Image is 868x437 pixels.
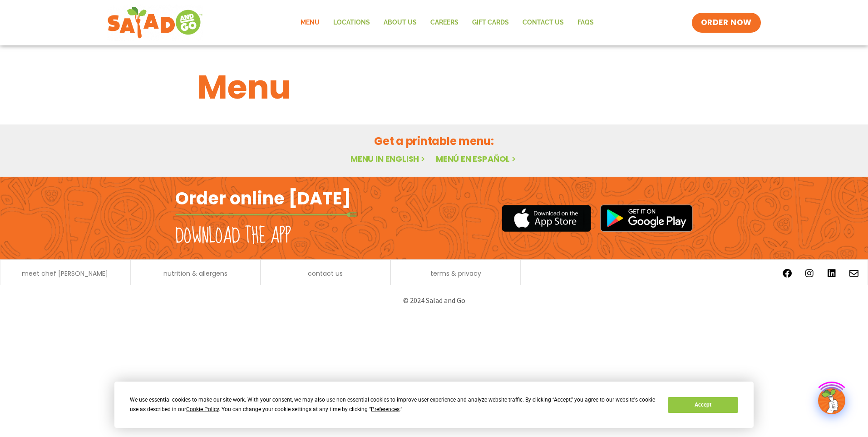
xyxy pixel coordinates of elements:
a: About Us [377,12,424,33]
img: google_play [600,204,693,232]
a: nutrition & allergens [163,270,227,277]
a: terms & privacy [430,270,481,277]
div: We use essential cookies to make our site work. With your consent, we may also use non-essential ... [130,395,657,414]
nav: Menu [294,12,601,33]
h2: Order online [DATE] [175,187,351,209]
a: FAQs [571,12,601,33]
h2: Download the app [175,223,291,249]
a: Locations [326,12,377,33]
span: ORDER NOW [701,17,752,28]
img: new-SAG-logo-768×292 [107,5,203,41]
button: Accept [668,397,738,413]
h2: Get a printable menu: [197,133,671,149]
div: Cookie Consent Prompt [114,382,754,428]
a: GIFT CARDS [465,12,516,33]
a: Careers [424,12,465,33]
img: fork [175,212,357,217]
span: Preferences [371,406,399,412]
a: contact us [308,270,343,277]
a: Menu in English [350,153,427,164]
a: meet chef [PERSON_NAME] [22,270,108,277]
h1: Menu [197,63,671,112]
img: appstore [502,204,591,233]
a: Contact Us [516,12,571,33]
a: Menú en español [436,153,518,164]
a: ORDER NOW [692,13,761,33]
a: Menu [294,12,326,33]
p: © 2024 Salad and Go [180,294,688,307]
span: Cookie Policy [186,406,219,412]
